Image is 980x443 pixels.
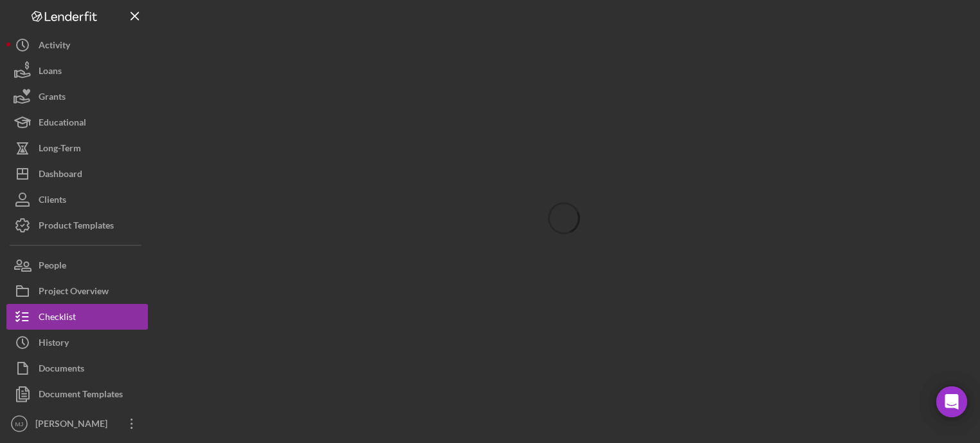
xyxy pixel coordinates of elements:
button: Clients [6,187,148,212]
div: Open Intercom Messenger [936,386,967,417]
text: MJ [15,420,24,428]
button: Loans [6,58,148,84]
button: Educational [6,109,148,135]
button: Activity [6,32,148,58]
button: Checklist [6,304,148,330]
div: Document Templates [39,381,123,410]
div: Project Overview [39,278,109,307]
div: Long-Term [39,135,81,164]
button: Documents [6,355,148,381]
div: People [39,252,66,281]
div: Clients [39,187,66,216]
div: Documents [39,355,84,384]
button: People [6,252,148,278]
div: Product Templates [39,212,114,241]
div: Loans [39,58,62,87]
div: History [39,330,69,359]
button: Grants [6,84,148,109]
button: Long-Term [6,135,148,161]
div: Activity [39,32,70,61]
button: Document Templates [6,381,148,407]
button: History [6,330,148,355]
button: Product Templates [6,212,148,238]
div: Dashboard [39,161,82,190]
button: MJ[PERSON_NAME] [6,411,148,437]
div: Grants [39,84,66,113]
div: Educational [39,109,86,138]
button: Dashboard [6,161,148,187]
div: [PERSON_NAME] [32,411,116,440]
button: Project Overview [6,278,148,304]
div: Checklist [39,304,76,333]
